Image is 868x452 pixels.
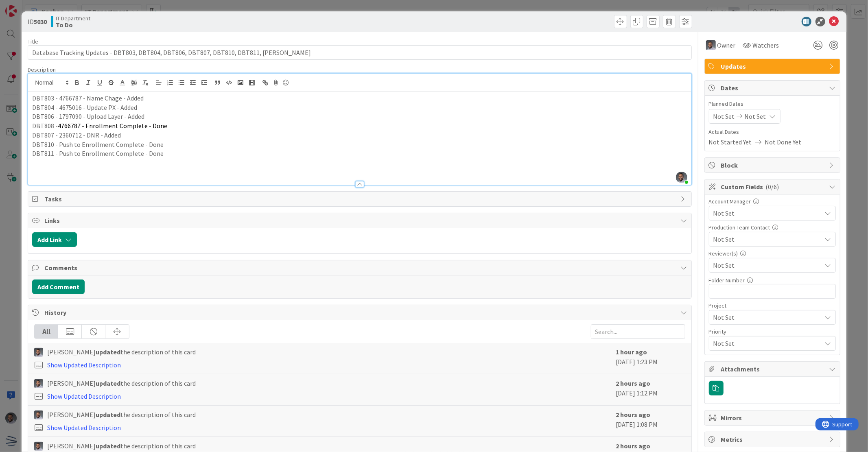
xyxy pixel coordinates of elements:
[47,378,196,388] span: [PERSON_NAME] the description of this card
[713,260,822,270] span: Not Set
[721,61,825,71] span: Updates
[96,442,120,450] b: updated
[47,441,196,451] span: [PERSON_NAME] the description of this card
[721,160,825,170] span: Block
[753,40,779,50] span: Watchers
[44,194,676,204] span: Tasks
[721,413,825,423] span: Mirrors
[591,324,685,339] input: Search...
[706,40,716,50] img: FS
[616,410,685,432] div: [DATE] 1:08 PM
[28,66,56,73] span: Description
[34,17,47,26] b: 5030
[35,325,58,338] div: All
[56,15,90,22] span: IT Department
[96,379,120,387] b: updated
[616,379,651,387] b: 2 hours ago
[616,411,651,419] b: 2 hours ago
[713,234,818,245] span: Not Set
[32,103,687,112] p: DBT804 - 4675016 - Update PX - Added
[47,361,121,369] a: Show Updated Description
[709,225,836,230] div: Production Team Contact
[96,411,120,419] b: updated
[709,277,745,284] label: Folder Number
[28,38,38,45] label: Title
[32,232,77,247] button: Add Link
[34,379,43,388] img: FS
[713,111,735,121] span: Not Set
[616,378,685,401] div: [DATE] 1:12 PM
[721,182,825,192] span: Custom Fields
[58,122,167,130] span: 4766787 - Enrollment Complete - Done
[709,329,836,334] div: Priority
[96,348,120,356] b: updated
[721,364,825,374] span: Attachments
[765,137,802,147] span: Not Done Yet
[32,121,687,131] p: DBT808 -
[28,17,47,26] span: ID
[56,22,90,28] b: To Do
[713,208,822,218] span: Not Set
[721,83,825,93] span: Dates
[616,347,685,370] div: [DATE] 1:23 PM
[717,40,736,50] span: Owner
[709,100,836,108] span: Planned Dates
[766,183,779,191] span: ( 0/6 )
[32,94,687,103] p: DBT803 - 4766787 - Name Chage - Added
[745,111,766,121] span: Not Set
[34,411,43,419] img: FS
[709,199,836,204] div: Account Manager
[32,279,85,294] button: Add Comment
[47,410,196,419] span: [PERSON_NAME] the description of this card
[709,251,836,256] div: Reviewer(s)
[616,348,647,356] b: 1 hour ago
[47,347,196,357] span: [PERSON_NAME] the description of this card
[32,140,687,149] p: DBT810 - Push to Enrollment Complete - Done
[713,312,818,323] span: Not Set
[44,308,676,317] span: History
[721,435,825,444] span: Metrics
[44,263,676,273] span: Comments
[32,112,687,121] p: DBT806 - 1797090 - Upload Layer - Added
[32,149,687,158] p: DBT811 - Push to Enrollment Complete - Done
[32,131,687,140] p: DBT807 - 2360712 - DNR - Added
[676,172,687,183] img: djeBQYN5TwDXpyYgE8PwxaHb1prKLcgM.jpg
[28,45,691,60] input: type card name here...
[34,442,43,451] img: FS
[709,303,836,308] div: Project
[709,137,752,147] span: Not Started Yet
[616,442,651,450] b: 2 hours ago
[47,424,121,432] a: Show Updated Description
[44,216,676,225] span: Links
[17,1,37,11] span: Support
[713,338,818,349] span: Not Set
[709,128,836,136] span: Actual Dates
[47,392,121,400] a: Show Updated Description
[34,348,43,357] img: FS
